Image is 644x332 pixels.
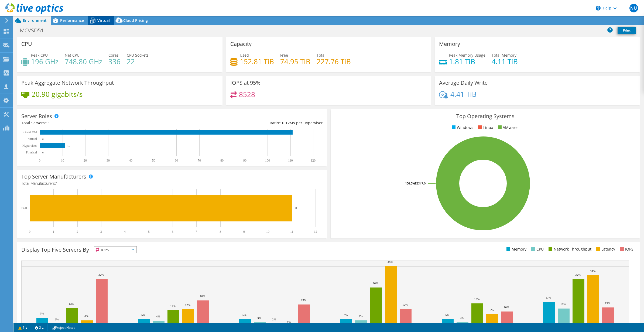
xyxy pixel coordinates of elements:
[98,273,104,276] text: 32%
[504,306,509,309] text: 10%
[55,318,59,321] text: 2%
[53,230,54,234] text: 1
[450,91,477,97] h4: 4.41 TiB
[243,230,245,234] text: 9
[575,273,581,276] text: 32%
[359,314,363,318] text: 4%
[26,150,37,154] text: Physical
[240,53,249,58] span: Used
[46,120,50,125] span: 11
[108,59,121,64] h4: 336
[311,159,316,162] text: 120
[547,246,591,252] li: Network Throughput
[94,247,136,253] span: IOPS
[288,159,293,162] text: 110
[490,308,494,312] text: 9%
[29,230,30,234] text: 0
[595,246,615,252] li: Latency
[21,80,114,86] h3: Peak Aggregate Network Throughput
[449,53,485,58] span: Peak Memory Usage
[230,80,261,86] h3: IOPS at 95%
[230,41,252,47] h3: Capacity
[97,18,110,23] span: Virtual
[450,125,473,131] li: Windows
[474,297,479,301] text: 16%
[65,53,80,58] span: Net CPU
[460,316,464,319] text: 3%
[100,230,102,234] text: 3
[77,230,78,234] text: 2
[220,159,224,162] text: 80
[40,312,44,315] text: 6%
[42,138,44,141] text: 0
[287,320,291,324] text: 1%
[243,159,246,162] text: 90
[127,53,149,58] span: CPU Sockets
[107,159,110,162] text: 30
[47,324,79,331] a: Project Notes
[240,59,274,64] h4: 152.81 TiB
[605,302,610,305] text: 13%
[280,120,287,125] span: 10.1
[61,159,64,162] text: 10
[373,282,378,285] text: 26%
[344,313,348,317] text: 5%
[21,180,323,186] h4: Total Manufacturers:
[198,159,201,162] text: 70
[21,120,172,126] div: Total Servers:
[477,125,493,131] li: Linux
[124,230,126,234] text: 4
[439,41,460,47] h3: Memory
[18,28,52,33] h1: MCVSD51
[280,59,310,64] h4: 74.95 TiB
[257,316,261,320] text: 3%
[449,59,485,64] h4: 1.81 TiB
[239,91,255,97] h4: 8528
[546,296,551,299] text: 17%
[530,246,544,252] li: CPU
[185,303,190,307] text: 12%
[21,174,86,180] h3: Top Server Manufacturers
[596,6,601,11] svg: \n
[21,113,52,119] h3: Server Roles
[129,159,132,162] text: 40
[60,18,84,23] span: Performance
[84,159,87,162] text: 20
[172,230,173,234] text: 6
[314,230,317,234] text: 12
[23,18,47,23] span: Environment
[200,295,205,298] text: 18%
[172,120,323,126] div: Ratio: VMs per Hypervisor
[152,159,155,162] text: 50
[15,324,31,331] a: 1
[148,230,150,234] text: 5
[590,269,595,273] text: 34%
[69,302,74,305] text: 13%
[266,230,269,234] text: 10
[295,131,299,134] text: 111
[23,130,37,134] text: Guest VM
[265,159,270,162] text: 100
[21,206,27,210] text: Dell
[39,159,40,162] text: 0
[496,125,518,131] li: VMware
[175,159,178,162] text: 60
[301,299,306,302] text: 15%
[32,91,83,97] h4: 20.90 gigabits/s
[108,53,119,58] span: Cores
[415,181,426,185] tspan: ESXi 7.0
[28,137,37,141] text: Virtual
[31,59,59,64] h4: 196 GHz
[439,80,488,86] h3: Average Daily Write
[22,144,37,148] text: Hypervisor
[445,313,449,316] text: 5%
[156,315,160,318] text: 4%
[405,181,415,185] tspan: 100.0%
[141,313,145,316] text: 5%
[220,230,221,234] text: 8
[629,4,638,12] span: NU
[492,59,518,64] h4: 4.11 TiB
[505,246,526,252] li: Memory
[402,303,408,306] text: 12%
[42,151,44,154] text: 0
